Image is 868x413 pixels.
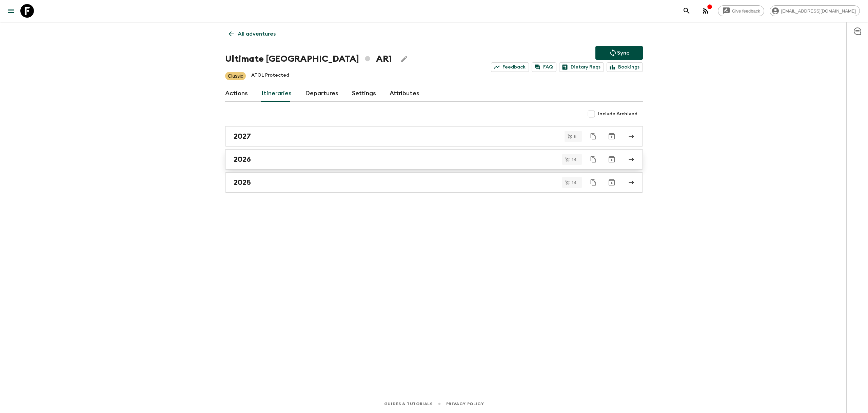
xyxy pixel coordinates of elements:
a: Dietary Reqs [559,62,604,72]
button: Archive [605,176,618,189]
button: Sync adventure departures to the booking engine [595,46,643,60]
a: Guides & Tutorials [384,400,433,408]
a: Itineraries [261,85,292,102]
h2: 2025 [234,178,251,187]
a: Attributes [390,85,419,102]
button: Archive [605,130,618,143]
button: search adventures [680,4,693,18]
span: 14 [568,180,580,185]
button: Duplicate [587,153,599,165]
a: Privacy Policy [446,400,484,408]
button: Duplicate [587,130,599,142]
span: 6 [570,134,580,139]
p: Sync [617,49,629,57]
span: Include Archived [598,111,637,117]
a: Actions [225,85,248,102]
a: 2025 [225,172,643,193]
a: 2027 [225,126,643,146]
h2: 2026 [234,155,251,164]
h1: Ultimate [GEOGRAPHIC_DATA] AR1 [225,52,392,66]
button: menu [4,4,18,18]
a: Give feedback [718,5,764,16]
p: Classic [228,73,243,79]
a: 2026 [225,149,643,170]
a: All adventures [225,27,279,41]
p: ATOL Protected [251,72,289,80]
a: FAQ [532,62,556,72]
h2: 2027 [234,132,251,141]
span: [EMAIL_ADDRESS][DOMAIN_NAME] [777,8,860,14]
button: Duplicate [587,176,599,189]
span: Give feedback [728,8,764,14]
a: Departures [305,85,338,102]
p: All adventures [238,30,276,38]
button: Archive [605,153,618,166]
a: Settings [352,85,376,102]
span: 14 [568,157,580,162]
button: Edit Adventure Title [397,52,411,66]
a: Feedback [491,62,529,72]
a: Bookings [607,62,643,72]
div: [EMAIL_ADDRESS][DOMAIN_NAME] [770,5,860,16]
